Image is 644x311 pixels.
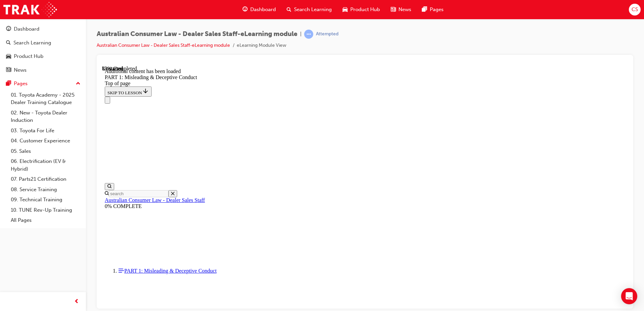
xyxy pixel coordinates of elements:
[3,117,12,125] button: Open search menu
[3,50,83,63] a: Product Hub
[97,42,230,48] a: Australian Consumer Law - Dealer Sales Staff-eLearning module
[8,184,83,195] a: 08. Service Training
[8,156,83,174] a: 06. Electrification (EV & Hybrid)
[8,205,83,215] a: 10. TUNE Rev-Up Training
[97,30,297,38] span: Australian Consumer Law - Dealer Sales Staff-eLearning module
[3,77,83,90] button: Pages
[8,90,83,108] a: 01. Toyota Academy - 2025 Dealer Training Catalogue
[343,5,348,14] span: car-icon
[74,298,79,306] span: prev-icon
[6,67,11,73] span: news-icon
[304,30,313,39] span: learningRecordVerb_ATTEMPT-icon
[6,26,11,32] span: guage-icon
[430,6,444,13] span: Pages
[385,3,417,16] a: news-iconNews
[5,25,47,30] span: SKIP TO LESSON
[422,5,427,14] span: pages-icon
[391,5,396,14] span: news-icon
[237,42,286,49] li: eLearning Module View
[6,81,11,87] span: pages-icon
[629,4,641,15] button: CS
[8,146,83,157] a: 05. Sales
[300,30,301,38] span: |
[8,195,83,205] a: 09. Technical Training
[8,126,83,136] a: 03. Toyota For Life
[3,2,57,17] img: Trak
[14,25,39,33] div: Dashboard
[3,37,83,49] a: Search Learning
[14,66,27,74] div: News
[281,3,337,16] a: search-iconSearch Learning
[316,31,339,37] div: Attempted
[632,6,638,13] span: CS
[243,5,248,14] span: guage-icon
[3,3,523,9] div: Additional content has been loaded
[237,3,281,16] a: guage-iconDashboard
[14,53,43,60] div: Product Hub
[250,6,276,13] span: Dashboard
[13,39,51,47] div: Search Learning
[3,22,83,77] button: DashboardSearch LearningProduct HubNews
[337,3,385,16] a: car-iconProduct Hub
[417,3,449,16] a: pages-iconPages
[6,54,11,60] span: car-icon
[294,6,332,13] span: Search Learning
[7,125,66,132] input: Search
[8,174,83,184] a: 07. Parts21 Certification
[350,6,380,13] span: Product Hub
[3,31,8,38] button: Close navigation menu
[3,64,83,76] a: News
[3,21,50,31] button: SKIP TO LESSON
[398,6,411,13] span: News
[287,5,291,14] span: search-icon
[76,79,80,88] span: up-icon
[621,288,637,304] div: Open Intercom Messenger
[6,40,11,46] span: search-icon
[3,9,523,15] div: PART 1: Misleading & Deceptive Conduct
[3,132,103,137] a: Australian Consumer Law - Dealer Sales Staff
[3,15,523,21] div: Top of page
[14,80,28,88] div: Pages
[3,138,523,144] div: 0% COMPLETE
[3,23,83,35] a: Dashboard
[8,215,83,226] a: All Pages
[8,136,83,146] a: 04. Customer Experience
[66,125,75,132] button: Close search menu
[8,108,83,126] a: 02. New - Toyota Dealer Induction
